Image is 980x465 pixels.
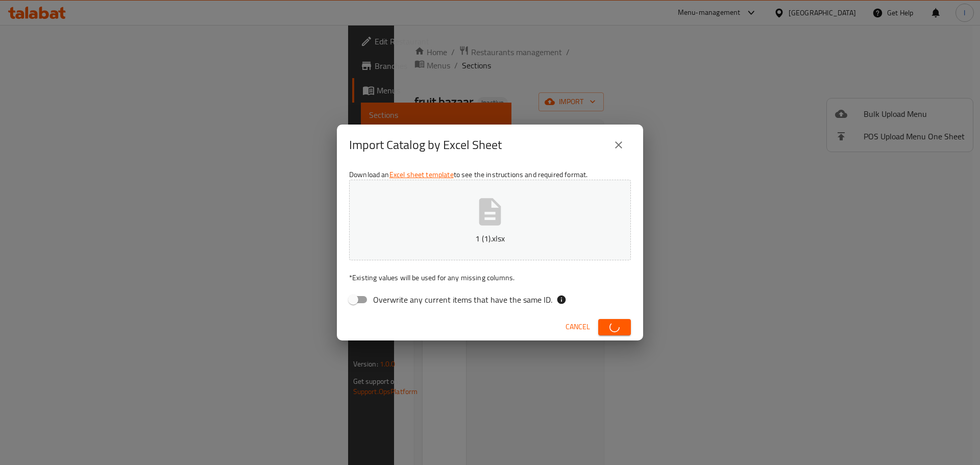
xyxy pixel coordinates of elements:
span: Overwrite any current items that have the same ID. [373,293,552,306]
span: Cancel [566,321,590,333]
p: 1 (1).xlsx [365,232,615,244]
div: Download an to see the instructions and required format. [337,165,643,313]
a: Excel sheet template [389,168,454,181]
button: 1 (1).xlsx [349,180,631,260]
p: Existing values will be used for any missing columns. [349,273,631,283]
button: Cancel [561,317,594,336]
button: close [606,133,631,157]
h2: Import Catalog by Excel Sheet [349,137,502,153]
